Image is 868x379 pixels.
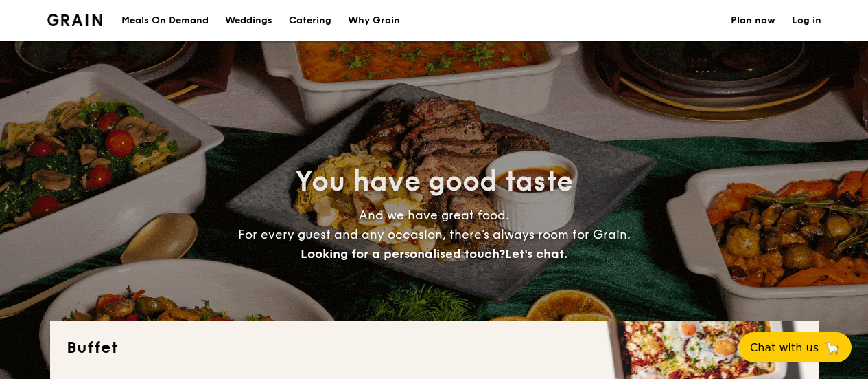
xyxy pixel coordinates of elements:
[67,337,802,359] h2: Buffet
[750,341,819,354] span: Chat with us
[238,208,631,261] span: And we have great food. For every guest and any occasion, there’s always room for Grain.
[739,332,852,362] button: Chat with us🦙
[824,340,841,356] span: 🦙
[295,165,573,198] span: You have good taste
[47,14,103,26] img: Grain
[505,246,567,261] span: Let's chat.
[301,246,505,261] span: Looking for a personalised touch?
[47,14,103,26] a: Logotype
